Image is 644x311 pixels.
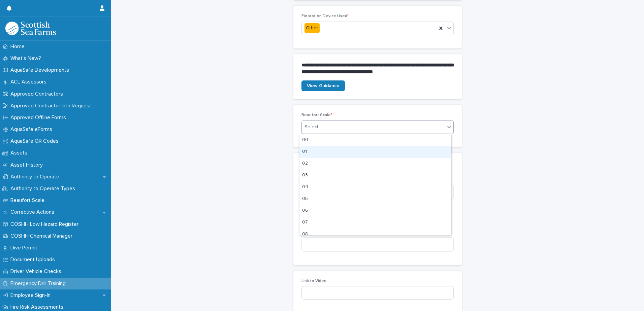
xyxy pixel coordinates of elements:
p: Dive Permit [8,245,43,251]
p: Beaufort Scale [8,197,50,204]
p: What's New? [8,55,46,62]
p: Driver Vehicle Checks [8,268,67,275]
p: Emergency Drill Training [8,280,71,287]
p: Employee Sign-In [8,292,56,299]
p: Fire Risk Assessments [8,304,69,310]
p: Authority to Operate [8,174,65,180]
div: 07 [299,217,451,229]
p: Document Uploads [8,256,60,263]
p: Approved Contractor Info Request [8,103,97,109]
div: 03 [299,170,451,181]
span: Beaufort Scale [301,113,332,117]
p: AquaSafe eForms [8,126,58,133]
div: 04 [299,181,451,193]
div: 02 [299,158,451,170]
p: Home [8,43,30,50]
p: Approved Contractors [8,91,68,97]
p: Corrective Actions [8,209,60,215]
p: COSHH Low Hazard Register [8,221,84,228]
div: 05 [299,193,451,205]
p: Approved Offline Forms [8,114,71,121]
p: Asset History [8,162,48,168]
a: View Guidance [301,80,345,91]
p: Assets [8,150,33,156]
span: Link to Video [301,279,327,283]
span: View Guidance [307,83,340,88]
p: Authority to Operate Types [8,185,80,192]
div: 01 [299,146,451,158]
div: 08 [299,229,451,240]
div: Select... [304,124,321,131]
span: Floatation Device Used [301,14,349,18]
p: AquaSafe QR Codes [8,138,64,144]
div: 06 [299,205,451,217]
img: bPIBxiqnSb2ggTQWdOVV [5,22,56,35]
p: AquaSafe Developments [8,67,74,73]
p: ACL Assessors [8,79,52,85]
div: 00 [299,134,451,146]
p: COSHH Chemical Manager [8,233,78,239]
div: Other [304,23,320,33]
